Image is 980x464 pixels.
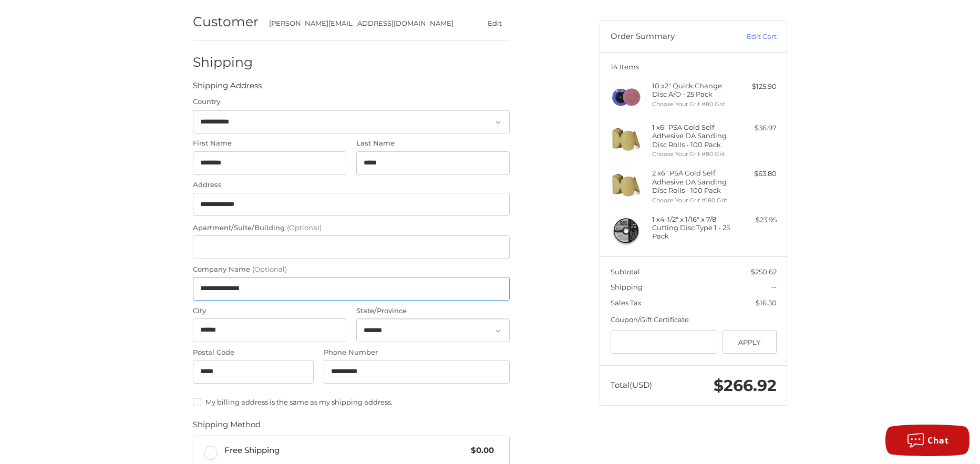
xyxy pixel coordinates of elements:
[735,81,777,92] div: $125.90
[611,267,640,276] span: Subtotal
[652,123,733,149] h4: 1 x 6" PSA Gold Self Adhesive DA Sanding Disc Rolls - 100 Pack
[652,150,733,159] li: Choose Your Grit #80 Grit
[611,298,642,307] span: Sales Tax
[269,18,459,29] div: [PERSON_NAME][EMAIL_ADDRESS][DOMAIN_NAME]
[723,330,777,354] button: Apply
[885,425,969,456] button: Chat
[611,330,718,354] input: Gift Certificate or Coupon Code
[479,16,510,31] button: Edit
[652,100,733,109] li: Choose Your Grit #80 Grit
[652,81,733,99] h4: 10 x 2" Quick Change Disc A/O - 25 Pack
[724,32,777,42] a: Edit Cart
[611,315,777,325] div: Coupon/Gift Certificate
[652,196,733,205] li: Choose Your Grit #180 Grit
[611,63,777,71] h3: 14 Items
[652,169,733,194] h4: 2 x 6" PSA Gold Self Adhesive DA Sanding Disc Rolls - 100 Pack
[193,14,259,30] h2: Customer
[714,376,777,395] span: $266.92
[193,419,261,436] legend: Shipping Method
[756,298,777,307] span: $16.30
[735,215,777,225] div: $23.95
[193,138,346,149] label: First Name
[611,283,643,291] span: Shipping
[193,347,314,358] label: Postal Code
[193,180,510,190] label: Address
[652,215,733,241] h4: 1 x 4-1/2" x 1/16" x 7/8" Cutting Disc Type 1 - 25 Pack
[751,267,777,276] span: $250.62
[771,283,777,291] span: --
[356,306,510,316] label: State/Province
[252,265,287,273] small: (Optional)
[193,264,510,275] label: Company Name
[287,223,322,232] small: (Optional)
[611,32,724,42] h3: Order Summary
[193,80,262,97] legend: Shipping Address
[193,306,346,316] label: City
[193,54,254,70] h2: Shipping
[224,445,466,457] span: Free Shipping
[193,223,510,233] label: Apartment/Suite/Building
[735,169,777,179] div: $63.80
[611,380,652,390] span: Total (USD)
[735,123,777,133] div: $36.97
[324,347,510,358] label: Phone Number
[356,138,510,149] label: Last Name
[193,398,510,406] label: My billing address is the same as my shipping address.
[466,445,494,457] span: $0.00
[193,97,510,107] label: Country
[927,435,948,446] span: Chat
